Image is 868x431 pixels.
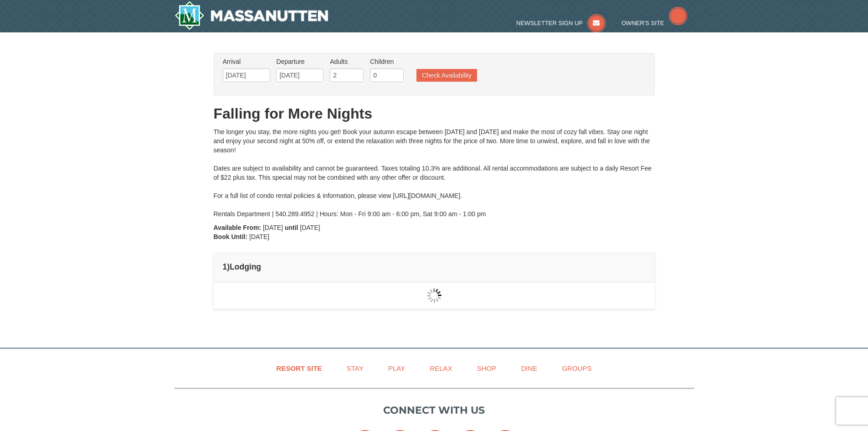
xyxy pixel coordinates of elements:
[418,358,463,379] a: Relax
[370,57,404,66] label: Children
[377,358,416,379] a: Play
[335,358,375,379] a: Stay
[214,127,655,218] div: The longer you stay, the more nights you get! Book your autumn escape between [DATE] and [DATE] a...
[227,262,230,271] span: )
[466,358,508,379] a: Shop
[550,358,603,379] a: Groups
[175,403,694,418] p: Connect with us
[223,57,270,66] label: Arrival
[621,20,687,26] a: Owner's Site
[416,69,477,82] button: Check Availability
[223,262,646,271] h4: 1 Lodging
[249,233,269,240] span: [DATE]
[263,224,283,231] span: [DATE]
[509,358,549,379] a: Dine
[214,104,655,123] h1: Falling for More Nights
[214,233,248,240] strong: Book Until:
[621,20,664,26] span: Owner's Site
[516,20,606,26] a: Newsletter Sign Up
[300,224,320,231] span: [DATE]
[265,358,334,379] a: Resort Site
[427,288,442,303] img: wait gif
[285,224,298,231] strong: until
[330,57,364,66] label: Adults
[276,57,324,66] label: Departure
[175,1,329,30] a: Massanutten Resort
[214,224,262,231] strong: Available From:
[175,1,329,30] img: Massanutten Resort Logo
[516,20,583,26] span: Newsletter Sign Up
